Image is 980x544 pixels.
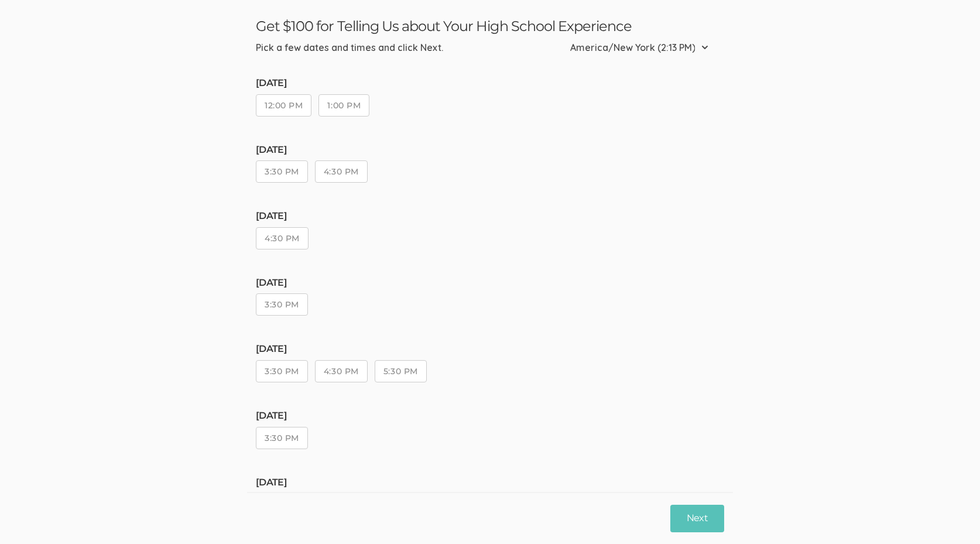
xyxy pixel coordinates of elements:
[256,410,434,421] h5: [DATE]
[256,477,434,488] h5: [DATE]
[318,94,369,117] button: 1:00 PM
[256,227,309,249] button: 4:30 PM
[256,78,434,88] h5: [DATE]
[256,145,434,155] h5: [DATE]
[670,505,724,532] button: Next
[256,427,308,449] button: 3:30 PM
[256,18,724,35] h3: Get $100 for Telling Us about Your High School Experience
[315,160,368,183] button: 4:30 PM
[256,278,434,288] h5: [DATE]
[256,293,308,316] button: 3:30 PM
[256,344,434,354] h5: [DATE]
[256,211,434,221] h5: [DATE]
[315,360,368,382] button: 4:30 PM
[375,360,427,382] button: 5:30 PM
[256,41,443,54] div: Pick a few dates and times and click Next.
[256,160,308,183] button: 3:30 PM
[256,360,308,382] button: 3:30 PM
[256,94,311,117] button: 12:00 PM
